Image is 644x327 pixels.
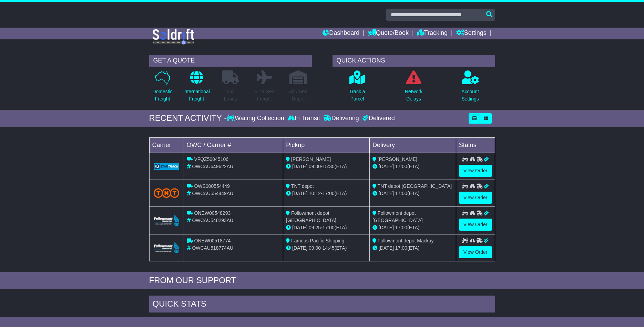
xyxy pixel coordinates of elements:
[378,238,434,243] span: Followmont depot Mackay
[154,215,180,226] img: Followmont_Transport.png
[286,115,322,122] div: In Transit
[323,191,335,196] span: 17:00
[459,246,492,258] a: View Order
[405,88,422,103] p: Network Delays
[456,137,495,153] td: Status
[368,28,409,39] a: Quote/Book
[283,137,370,153] td: Pickup
[323,28,359,39] a: Dashboard
[192,218,233,223] span: OWCAU548293AU
[417,28,448,39] a: Tracking
[309,191,321,196] span: 10:12
[395,164,407,169] span: 17:00
[459,219,492,231] a: View Order
[149,55,312,67] div: GET A QUOTE
[154,163,180,170] img: GetCarrierServiceLogo
[184,137,283,153] td: OWC / Carrier #
[192,164,233,169] span: OWCAU649622AU
[154,188,180,198] img: TNT_Domestic.png
[349,88,365,103] p: Track a Parcel
[194,156,228,162] span: VFQZ50045106
[309,164,321,169] span: 09:00
[292,225,307,230] span: [DATE]
[323,245,335,251] span: 14:45
[323,225,335,230] span: 17:00
[194,183,230,189] span: OWS000554449
[292,164,307,169] span: [DATE]
[322,115,361,122] div: Delivering
[369,137,456,153] td: Delivery
[149,113,227,123] div: RECENT ACTIVITY -
[254,88,275,103] p: Air & Sea Freight
[395,191,407,196] span: 17:00
[395,225,407,230] span: 17:00
[292,191,307,196] span: [DATE]
[361,115,395,122] div: Delivered
[194,210,231,216] span: ONEW00548293
[291,156,331,162] span: [PERSON_NAME]
[379,191,394,196] span: [DATE]
[459,192,492,204] a: View Order
[372,224,453,231] div: (ETA)
[372,163,453,170] div: (ETA)
[286,210,336,223] span: Followmont depot [GEOGRAPHIC_DATA]
[461,88,479,103] p: Account Settings
[372,244,453,252] div: (ETA)
[323,164,335,169] span: 15:30
[286,190,367,197] div: - (ETA)
[372,210,423,223] span: Followmont depot [GEOGRAPHIC_DATA]
[183,88,210,103] p: International Freight
[183,70,210,106] a: InternationalFreight
[154,242,180,253] img: Followmont_Transport.png
[372,190,453,197] div: (ETA)
[309,245,321,251] span: 09:00
[286,244,367,252] div: - (ETA)
[349,70,365,106] a: Track aParcel
[192,191,233,196] span: OWCAU554449AU
[152,70,173,106] a: DomesticFreight
[291,238,344,243] span: Famous Pacific Shipping
[309,225,321,230] span: 09:25
[379,164,394,169] span: [DATE]
[289,88,308,103] p: Air / Sea Depot
[192,245,233,251] span: OWCAU518774AU
[194,238,231,243] span: ONEW00518774
[291,183,314,189] span: TNT depot
[227,115,286,122] div: Waiting Collection
[292,245,307,251] span: [DATE]
[149,296,495,314] div: Quick Stats
[378,156,417,162] span: [PERSON_NAME]
[379,245,394,251] span: [DATE]
[286,163,367,170] div: - (ETA)
[459,165,492,177] a: View Order
[149,276,495,286] div: FROM OUR SUPPORT
[379,225,394,230] span: [DATE]
[222,88,239,103] p: Full Loads
[395,245,407,251] span: 17:00
[456,28,487,39] a: Settings
[149,137,184,153] td: Carrier
[152,88,172,103] p: Domestic Freight
[378,183,452,189] span: TNT depot [GEOGRAPHIC_DATA]
[333,55,495,67] div: QUICK ACTIONS
[286,224,367,231] div: - (ETA)
[461,70,479,106] a: AccountSettings
[405,70,423,106] a: NetworkDelays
